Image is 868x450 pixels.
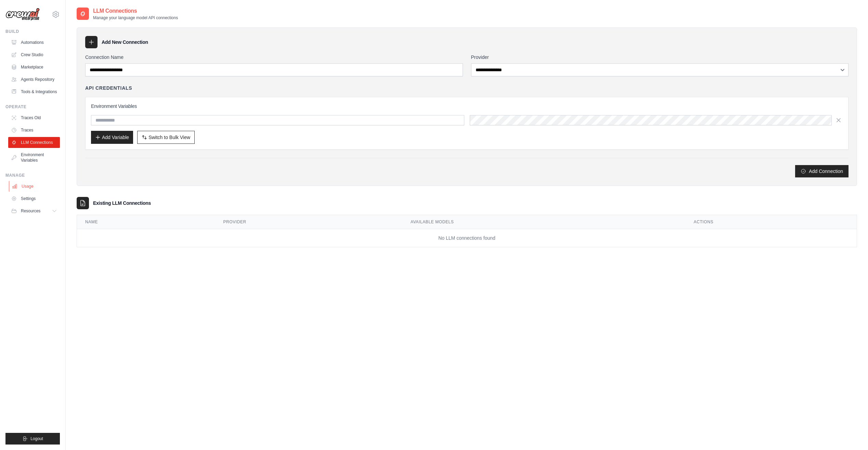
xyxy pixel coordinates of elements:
a: Tools & Integrations [8,86,60,97]
a: Crew Studio [8,49,60,60]
a: Traces Old [8,112,60,123]
a: Automations [8,37,60,48]
th: Provider [215,215,402,229]
button: Switch to Bulk View [137,131,195,144]
a: Traces [8,125,60,136]
span: Logout [30,436,43,441]
td: No LLM connections found [77,229,857,247]
button: Add Connection [795,165,848,177]
a: Agents Repository [8,74,60,85]
th: Available Models [402,215,686,229]
label: Connection Name [85,54,463,61]
a: Settings [8,193,60,204]
a: Marketplace [8,62,60,73]
label: Provider [471,54,849,61]
a: Environment Variables [8,149,60,166]
div: Build [5,29,60,34]
button: Add Variable [91,131,133,144]
a: Usage [9,181,61,192]
h3: Existing LLM Connections [93,200,151,207]
h3: Add New Connection [102,39,148,46]
img: Logo [5,8,40,21]
h3: Environment Variables [91,103,843,110]
a: LLM Connections [8,137,60,148]
span: Resources [21,208,40,214]
p: Manage your language model API connections [93,15,178,21]
th: Name [77,215,215,229]
h2: LLM Connections [93,7,178,15]
button: Logout [5,433,60,445]
h4: API Credentials [85,85,132,91]
th: Actions [686,215,857,229]
button: Resources [8,205,60,216]
div: Manage [5,173,60,178]
div: Operate [5,104,60,110]
span: Switch to Bulk View [148,134,190,141]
